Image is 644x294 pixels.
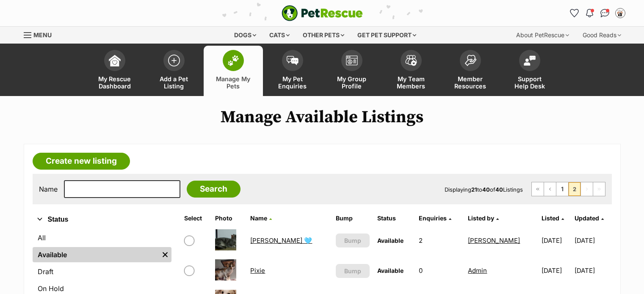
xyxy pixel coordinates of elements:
th: Select [181,212,211,225]
span: Bump [344,267,361,275]
a: Conversations [598,6,612,20]
a: PetRescue [282,5,363,21]
div: About PetRescue [510,27,575,44]
a: Enquiries [419,214,451,222]
span: Last page [593,182,605,196]
img: add-pet-listing-icon-0afa8454b4691262ce3f59096e99ab1cd57d4a30225e0717b998d2c9b9846f56.svg [168,55,180,66]
img: chat-41dd97257d64d25036548639549fe6c8038ab92f7586957e7f3b1b290dea8141.svg [600,9,609,17]
img: help-desk-icon-fdf02630f3aa405de69fd3d07c3f3aa587a6932b1a1747fa1d2bba05be0121f9.svg [524,55,536,66]
th: Bump [332,212,373,225]
a: Available [33,247,159,262]
span: Listed [542,214,559,222]
button: Bump [336,264,370,278]
img: pet-enquiries-icon-7e3ad2cf08bfb03b45e93fb7055b45f3efa6380592205ae92323e6603595dc1f.svg [287,56,299,65]
strong: 21 [471,186,477,193]
a: Name [250,214,272,222]
a: Support Help Desk [500,46,559,96]
a: All [33,230,171,245]
a: Draft [33,264,171,279]
th: Status [374,212,415,225]
a: My Pet Enquiries [263,46,322,96]
a: Pixie [250,267,265,275]
td: 2 [415,226,464,255]
span: Member Resources [451,75,489,90]
a: Listed [542,214,564,222]
div: Good Reads [577,27,627,44]
span: Next page [581,182,593,196]
a: Admin [468,267,487,275]
img: notifications-46538b983faf8c2785f20acdc204bb7945ddae34d4c08c2a6579f10ce5e182be.svg [586,9,593,17]
button: My account [614,6,627,20]
a: Updated [575,214,604,222]
strong: 40 [495,186,503,193]
td: [DATE] [575,226,611,255]
ul: Account quick links [568,6,627,20]
a: Favourites [568,6,581,20]
img: logo-e224e6f780fb5917bec1dbf3a21bbac754714ae5b6737aabdf751b685950b380.svg [282,5,363,21]
img: Admin profile pic [616,9,625,17]
button: Bump [336,234,370,247]
span: Available [377,267,404,274]
td: [DATE] [575,256,611,285]
div: Other pets [297,27,350,44]
span: Page 2 [569,182,580,196]
a: [PERSON_NAME] 🩵 [250,236,312,245]
span: Listed by [468,214,494,222]
a: My Group Profile [322,46,381,96]
span: Name [250,214,267,222]
td: [DATE] [538,226,574,255]
span: Manage My Pets [214,75,252,90]
a: First page [532,182,544,196]
img: team-members-icon-5396bd8760b3fe7c0b43da4ab00e1e3bb1a5d9ba89233759b79545d2d3fc5d0d.svg [405,55,417,66]
input: Search [187,181,240,198]
strong: 40 [482,186,490,193]
img: group-profile-icon-3fa3cf56718a62981997c0bc7e787c4b2cf8bcc04b72c1350f741eb67cf2f40e.svg [346,55,358,66]
th: Photo [212,212,246,225]
td: 0 [415,256,464,285]
a: Listed by [468,214,499,222]
a: Create new listing [33,153,130,170]
span: My Pet Enquiries [274,75,312,90]
a: Previous page [544,182,556,196]
span: Support Help Desk [511,75,549,90]
a: Page 1 [556,182,568,196]
span: translation missing: en.admin.listings.index.attributes.enquiries [419,214,447,222]
button: Status [33,214,171,225]
span: Add a Pet Listing [155,75,193,90]
img: member-resources-icon-8e73f808a243e03378d46382f2149f9095a855e16c252ad45f914b54edf8863c.svg [464,55,476,66]
td: [DATE] [538,256,574,285]
a: My Rescue Dashboard [85,46,144,96]
button: Notifications [583,6,597,20]
a: [PERSON_NAME] [468,236,520,245]
span: My Team Members [392,75,430,90]
span: Updated [575,214,599,222]
div: Get pet support [351,27,422,44]
img: dashboard-icon-eb2f2d2d3e046f16d808141f083e7271f6b2e854fb5c12c21221c1fb7104beca.svg [109,55,121,66]
label: Name [39,185,58,193]
a: Member Resources [441,46,500,96]
div: Dogs [228,27,262,44]
nav: Pagination [531,182,605,196]
a: Remove filter [159,247,171,262]
a: My Team Members [381,46,441,96]
a: Menu [24,27,58,42]
div: Cats [263,27,296,44]
span: Menu [33,31,52,38]
span: My Group Profile [333,75,371,90]
span: My Rescue Dashboard [96,75,134,90]
img: manage-my-pets-icon-02211641906a0b7f246fdf0571729dbe1e7629f14944591b6c1af311fb30b64b.svg [227,55,239,66]
a: Add a Pet Listing [144,46,204,96]
span: Available [377,237,404,244]
span: Displaying to of Listings [445,186,523,193]
span: Bump [344,236,361,245]
a: Manage My Pets [204,46,263,96]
